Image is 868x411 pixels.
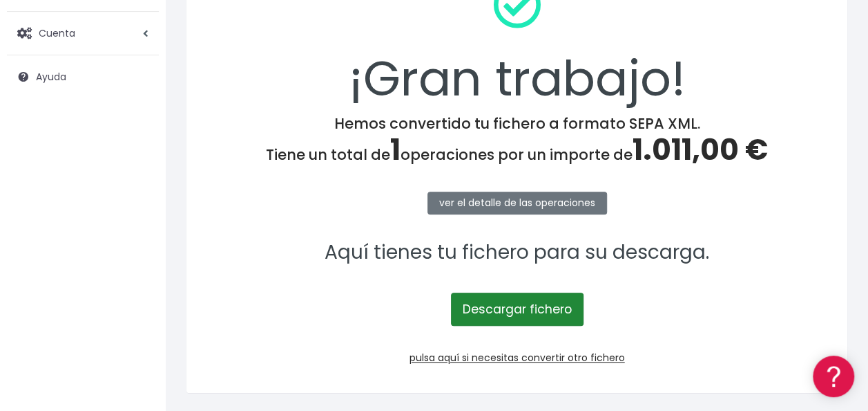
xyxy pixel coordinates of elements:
h4: Hemos convertido tu fichero a formato SEPA XML. Tiene un total de operaciones por un importe de [204,115,829,167]
p: Aquí tienes tu fichero para su descarga. [204,237,829,268]
span: 1 [390,129,401,170]
span: Ayuda [36,70,66,84]
a: pulsa aquí si necesitas convertir otro fichero [409,351,625,365]
a: ver el detalle de las operaciones [427,192,607,214]
a: Ayuda [7,62,159,91]
span: Cuenta [39,26,75,39]
span: 1.011,00 € [633,129,768,170]
a: Descargar fichero [451,293,584,326]
a: Cuenta [7,19,159,48]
